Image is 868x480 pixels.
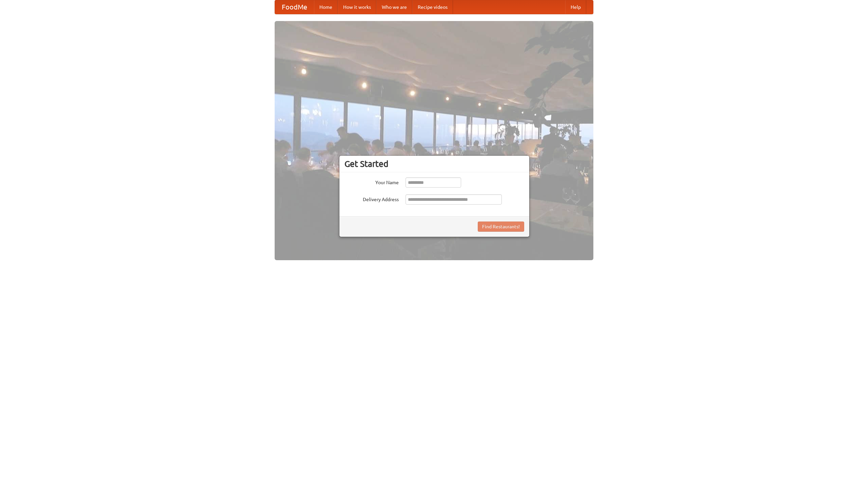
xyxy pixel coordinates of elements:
a: Help [565,0,586,14]
a: Who we are [376,0,412,14]
label: Your Name [344,177,399,186]
label: Delivery Address [344,194,399,203]
a: Home [314,0,338,14]
a: How it works [338,0,376,14]
h3: Get Started [344,159,524,169]
button: Find Restaurants! [478,222,524,232]
a: Recipe videos [412,0,453,14]
a: FoodMe [275,0,314,14]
